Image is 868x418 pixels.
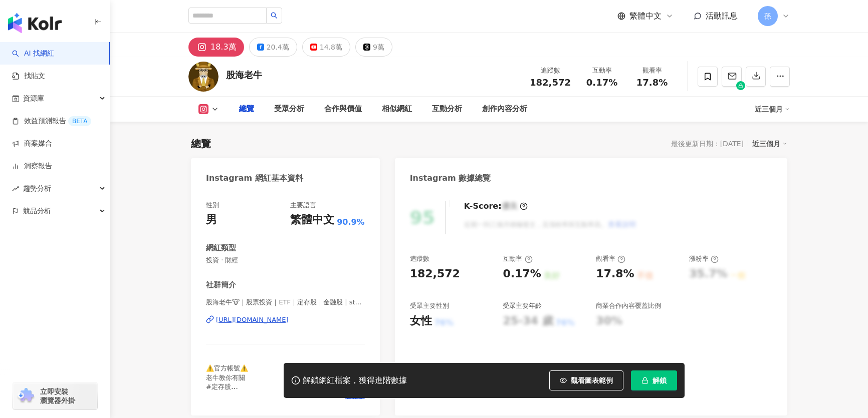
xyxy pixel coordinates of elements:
[530,66,571,76] div: 追蹤數
[410,301,449,310] div: 受眾主要性別
[188,38,244,57] button: 18.3萬
[586,78,617,88] span: 0.17%
[410,173,491,184] div: Instagram 數據總覽
[706,11,738,21] span: 活動訊息
[267,40,289,54] div: 20.4萬
[653,376,667,384] span: 解鎖
[12,185,19,192] span: rise
[583,66,621,76] div: 互動率
[410,266,460,282] div: 182,572
[596,266,634,282] div: 17.8%
[671,140,744,148] div: 最後更新日期：[DATE]
[12,49,54,59] a: searchAI 找網紅
[320,40,342,54] div: 14.8萬
[13,382,97,409] a: chrome extension立即安裝 瀏覽器外掛
[410,254,429,263] div: 追蹤數
[382,103,412,115] div: 相似網紅
[206,212,217,228] div: 男
[271,12,278,19] span: search
[12,161,52,171] a: 洞察報告
[12,139,52,149] a: 商案媒合
[482,103,527,115] div: 創作內容分析
[206,243,236,253] div: 網紅類型
[40,387,75,405] span: 立即安裝 瀏覽器外掛
[226,69,262,81] div: 股海老牛
[596,301,661,310] div: 商業合作內容覆蓋比例
[764,11,771,22] span: 孫
[206,256,365,265] span: 投資 · 財經
[188,62,219,92] img: KOL Avatar
[337,217,365,228] span: 90.9%
[249,38,297,57] button: 20.4萬
[689,254,719,263] div: 漲粉率
[16,388,36,404] img: chrome extension
[596,254,625,263] div: 觀看率
[274,103,304,115] div: 受眾分析
[636,78,668,88] span: 17.8%
[290,201,316,210] div: 主要語言
[302,38,350,57] button: 14.8萬
[530,77,571,88] span: 182,572
[503,266,541,282] div: 0.17%
[503,254,532,263] div: 互動率
[373,40,384,54] div: 9萬
[12,116,91,126] a: 效益預測報告BETA
[410,313,432,329] div: 女性
[23,200,51,222] span: 競品分析
[503,301,542,310] div: 受眾主要年齡
[355,38,392,57] button: 9萬
[752,137,787,150] div: 近三個月
[12,71,45,81] a: 找貼文
[631,370,677,390] button: 解鎖
[755,101,790,117] div: 近三個月
[206,298,365,307] span: 股海老牛🐮｜股票投資｜ETF｜定存股｜金融股 | stockoldbull
[206,315,365,324] a: [URL][DOMAIN_NAME]
[206,280,236,290] div: 社群簡介
[432,103,462,115] div: 互動分析
[549,370,623,390] button: 觀看圖表範例
[210,40,237,54] div: 18.3萬
[290,212,334,228] div: 繁體中文
[23,177,51,200] span: 趨勢分析
[8,13,62,33] img: logo
[633,66,671,76] div: 觀看率
[206,173,303,184] div: Instagram 網紅基本資料
[23,87,44,110] span: 資源庫
[206,201,219,210] div: 性別
[216,315,289,324] div: [URL][DOMAIN_NAME]
[324,103,362,115] div: 合作與價值
[629,11,662,22] span: 繁體中文
[303,375,407,386] div: 解鎖網紅檔案，獲得進階數據
[191,137,211,151] div: 總覽
[571,376,613,384] span: 觀看圖表範例
[239,103,254,115] div: 總覽
[464,201,528,212] div: K-Score :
